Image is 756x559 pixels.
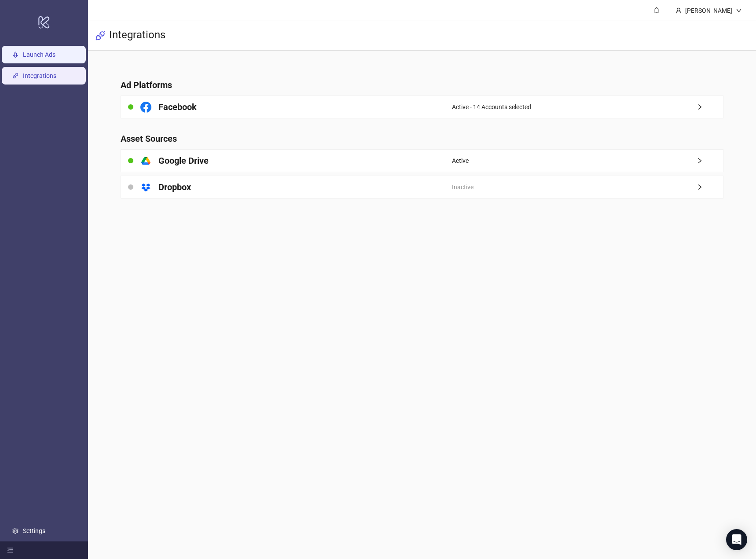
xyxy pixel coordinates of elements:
[697,184,723,190] span: right
[682,6,736,15] div: [PERSON_NAME]
[95,30,106,41] span: api
[121,132,723,145] h4: Asset Sources
[158,154,209,167] h4: Google Drive
[452,156,469,165] span: Active
[726,529,747,550] div: Open Intercom Messenger
[121,96,723,118] a: FacebookActive - 14 Accounts selectedright
[452,102,531,112] span: Active - 14 Accounts selected
[23,72,56,79] a: Integrations
[158,101,197,113] h4: Facebook
[675,7,682,14] span: user
[121,79,723,91] h4: Ad Platforms
[121,149,723,172] a: Google DriveActiveright
[121,176,723,199] a: DropboxInactiveright
[23,527,45,534] a: Settings
[158,181,191,193] h4: Dropbox
[697,158,723,164] span: right
[736,7,742,14] span: down
[653,7,660,13] span: bell
[697,104,723,110] span: right
[452,182,473,192] span: Inactive
[23,51,55,58] a: Launch Ads
[109,28,165,43] h3: Integrations
[7,547,13,553] span: menu-fold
